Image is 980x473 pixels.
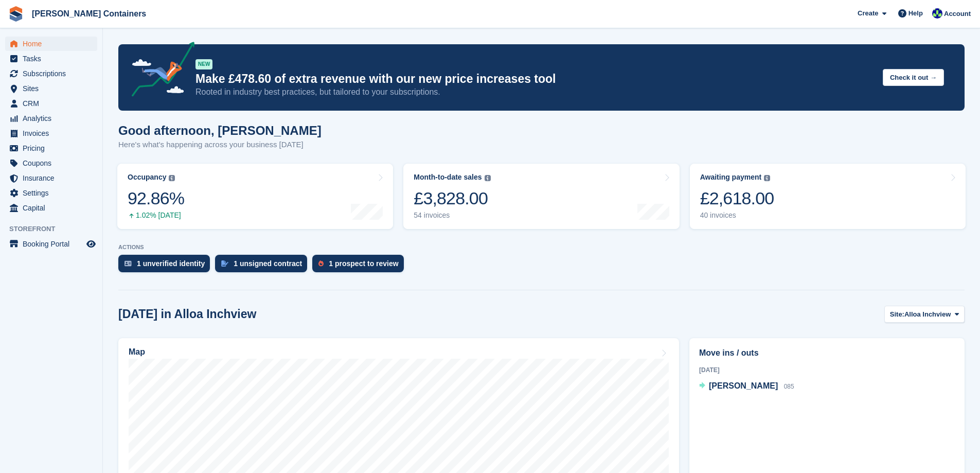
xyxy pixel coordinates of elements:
[5,51,97,66] a: menu
[5,37,97,51] a: menu
[699,365,955,375] div: [DATE]
[23,66,84,81] span: Subscriptions
[215,255,312,277] a: 1 unsigned contract
[118,139,322,151] p: Here's what's happening across your business [DATE]
[85,238,97,250] a: Preview store
[700,188,774,209] div: £2,618.00
[908,8,923,19] span: Help
[124,260,132,267] img: verify_identity-adf6edd0f0f0b5bbfe63781bf79b02c33cf7c696d77639b501bdc392416b5a36.svg
[221,260,228,267] img: contract_signature_icon-13c848040528278c33f63329250d36e43548de30e8caae1d1a13099fd9432cc5.svg
[128,173,166,182] div: Occupancy
[8,6,24,22] img: stora-icon-8386f47178a22dfd0bd8f6a31ec36ba5ce8667c1dd55bd0f319d3a0aa187defe.svg
[128,211,184,220] div: 1.02% [DATE]
[118,307,256,321] h2: [DATE] in Alloa Inchview
[118,124,322,137] h1: Good afternoon, [PERSON_NAME]
[5,126,97,141] a: menu
[118,244,965,251] p: ACTIONS
[23,201,84,215] span: Capital
[128,188,184,209] div: 92.86%
[23,111,84,126] span: Analytics
[5,186,97,200] a: menu
[23,186,84,200] span: Settings
[5,111,97,126] a: menu
[137,259,205,268] div: 1 unverified identity
[23,171,84,185] span: Insurance
[28,5,150,22] a: [PERSON_NAME] Containers
[23,126,84,141] span: Invoices
[318,260,324,267] img: prospect-51fa495bee0391a8d652442698ab0144808aea92771e9ea1ae160a38d050c398.svg
[699,380,794,393] a: [PERSON_NAME] 085
[23,237,84,251] span: Booking Portal
[23,37,84,51] span: Home
[5,201,97,215] a: menu
[709,381,778,390] span: [PERSON_NAME]
[5,141,97,155] a: menu
[700,173,762,182] div: Awaiting payment
[195,72,875,86] p: Make £478.60 of extra revenue with our new price increases tool
[23,141,84,155] span: Pricing
[904,309,951,320] span: Alloa Inchview
[944,9,971,19] span: Account
[690,164,966,229] a: Awaiting payment £2,618.00 40 invoices
[5,237,97,251] a: menu
[764,175,770,181] img: icon-info-grey-7440780725fd019a000dd9b08b2336e03edf1995a4989e88bcd33f0948082b44.svg
[129,347,145,357] h2: Map
[884,306,965,323] button: Site: Alloa Inchview
[9,224,102,234] span: Storefront
[117,164,393,229] a: Occupancy 92.86% 1.02% [DATE]
[118,255,215,277] a: 1 unverified identity
[414,211,490,220] div: 54 invoices
[5,171,97,185] a: menu
[5,66,97,81] a: menu
[23,96,84,111] span: CRM
[195,86,875,98] p: Rooted in industry best practices, but tailored to your subscriptions.
[700,211,774,220] div: 40 invoices
[23,81,84,96] span: Sites
[403,164,679,229] a: Month-to-date sales £3,828.00 54 invoices
[5,96,97,111] a: menu
[414,173,482,182] div: Month-to-date sales
[195,59,212,69] div: NEW
[5,81,97,96] a: menu
[485,175,491,181] img: icon-info-grey-7440780725fd019a000dd9b08b2336e03edf1995a4989e88bcd33f0948082b44.svg
[5,156,97,170] a: menu
[23,51,84,66] span: Tasks
[123,42,195,100] img: price-adjustments-announcement-icon-8257ccfd72463d97f412b2fc003d46551f7dbcb40ab6d574587a9cd5c0d94...
[784,383,794,390] span: 085
[890,309,904,320] span: Site:
[883,69,944,86] button: Check it out →
[234,259,302,268] div: 1 unsigned contract
[699,347,955,359] h2: Move ins / outs
[329,259,398,268] div: 1 prospect to review
[312,255,408,277] a: 1 prospect to review
[23,156,84,170] span: Coupons
[169,175,175,181] img: icon-info-grey-7440780725fd019a000dd9b08b2336e03edf1995a4989e88bcd33f0948082b44.svg
[414,188,490,209] div: £3,828.00
[858,8,878,19] span: Create
[932,8,942,19] img: Audra Whitelaw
